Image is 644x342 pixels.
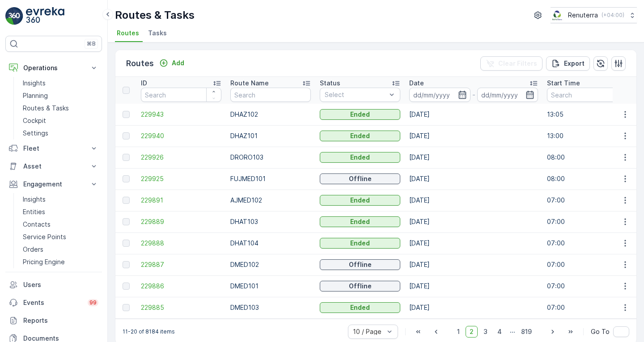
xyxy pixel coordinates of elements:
button: Ended [320,152,400,163]
p: Ended [350,196,370,205]
p: Add [172,59,184,68]
p: AJMED102 [230,196,311,205]
p: Contacts [23,220,51,229]
p: Users [23,280,98,289]
td: [DATE] [405,147,542,168]
p: DMED103 [230,303,311,312]
p: 07:00 [547,260,627,269]
p: Offline [349,174,372,183]
a: 229891 [141,196,221,205]
p: ⌘B [87,40,96,47]
input: dd/mm/yyyy [477,88,538,102]
p: 07:00 [547,217,627,226]
span: 4 [493,326,506,338]
div: Toggle Row Selected [123,132,130,139]
a: 229943 [141,110,221,119]
p: Operations [23,63,84,72]
p: Entities [23,207,45,216]
td: [DATE] [405,211,542,232]
span: 3 [479,326,491,338]
button: Ended [320,216,400,227]
a: 229889 [141,217,221,226]
a: 229887 [141,260,221,269]
p: Renuterra [568,11,598,20]
p: Reports [23,316,98,325]
a: Entities [19,206,102,218]
a: Orders [19,243,102,256]
p: Date [409,79,424,88]
p: ( +04:00 ) [602,12,624,19]
div: Toggle Row Selected [123,175,130,182]
button: Engagement [5,175,102,193]
p: - [472,89,475,100]
p: Settings [23,129,48,138]
p: Ended [350,217,370,226]
a: Service Points [19,231,102,243]
p: DRORO103 [230,153,311,162]
p: Export [564,59,585,68]
p: 99 [89,299,97,306]
p: 07:00 [547,282,627,291]
p: Start Time [547,79,580,88]
a: 229886 [141,282,221,291]
button: Operations [5,59,102,77]
a: 229925 [141,174,221,183]
p: Cockpit [23,116,46,125]
td: [DATE] [405,232,542,254]
a: 229940 [141,131,221,140]
span: 1 [453,326,464,338]
button: Clear Filters [480,56,542,71]
p: 11-20 of 8184 items [123,328,175,335]
a: Users [5,276,102,294]
p: Pricing Engine [23,258,65,266]
img: Screenshot_2024-07-26_at_13.33.01.png [551,10,564,20]
p: Fleet [23,144,84,153]
button: Export [546,56,590,71]
p: Service Points [23,232,66,241]
p: Events [23,298,82,307]
p: Engagement [23,180,84,189]
p: Offline [349,282,372,291]
p: ... [510,326,515,338]
span: 229926 [141,153,221,162]
a: Routes & Tasks [19,102,102,114]
p: Insights [23,195,46,204]
td: [DATE] [405,254,542,275]
a: Planning [19,89,102,102]
a: Contacts [19,218,102,231]
input: Search [141,88,221,102]
p: DMED101 [230,282,311,291]
button: Asset [5,157,102,175]
button: Ended [320,109,400,120]
p: Status [320,79,340,88]
a: Pricing Engine [19,256,102,268]
p: Ended [350,131,370,140]
div: Toggle Row Selected [123,283,130,290]
button: Add [156,58,188,68]
input: dd/mm/yyyy [409,88,470,102]
button: Fleet [5,139,102,157]
p: DMED102 [230,260,311,269]
p: 08:00 [547,153,627,162]
a: Settings [19,127,102,139]
p: FUJMED101 [230,174,311,183]
p: Select [325,90,386,99]
a: Insights [19,77,102,89]
span: 229888 [141,239,221,248]
button: Offline [320,259,400,270]
input: Search [230,88,311,102]
td: [DATE] [405,104,542,125]
p: Asset [23,162,84,171]
span: Routes [117,29,139,38]
p: Routes & Tasks [23,104,69,113]
span: Tasks [148,29,167,38]
p: Routes [126,57,154,70]
div: Toggle Row Selected [123,240,130,247]
a: Insights [19,193,102,206]
td: [DATE] [405,168,542,190]
td: [DATE] [405,297,542,318]
div: Toggle Row Selected [123,261,130,268]
button: Ended [320,131,400,141]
